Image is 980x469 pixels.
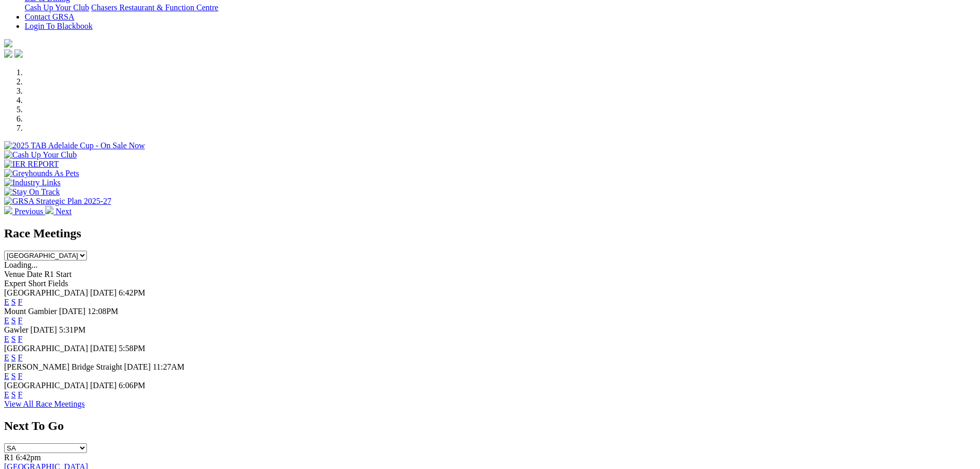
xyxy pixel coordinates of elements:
[11,390,16,399] a: S
[90,344,117,353] span: [DATE]
[14,207,43,216] span: Previous
[4,227,976,240] h2: Race Meetings
[11,353,16,362] a: S
[119,381,146,390] span: 6:06PM
[11,298,16,306] a: S
[4,316,9,325] a: E
[18,335,23,343] a: F
[4,187,60,197] img: Stay On Track
[4,362,122,371] span: [PERSON_NAME] Bridge Straight
[25,22,93,30] a: Login To Blackbook
[25,3,89,12] a: Cash Up Your Club
[11,335,16,343] a: S
[27,270,42,279] span: Date
[59,307,86,316] span: [DATE]
[45,206,54,214] img: chevron-right-pager-white.svg
[4,419,976,433] h2: Next To Go
[119,344,146,353] span: 5:58PM
[4,260,38,269] span: Loading...
[91,3,218,12] a: Chasers Restaurant & Function Centre
[4,453,14,462] span: R1
[4,325,28,334] span: Gawler
[4,344,88,353] span: [GEOGRAPHIC_DATA]
[4,39,12,47] img: logo-grsa-white.png
[4,381,88,390] span: [GEOGRAPHIC_DATA]
[4,178,61,187] img: Industry Links
[4,207,45,216] a: Previous
[4,150,77,160] img: Cash Up Your Club
[4,279,26,288] span: Expert
[4,197,111,206] img: GRSA Strategic Plan 2025-27
[28,279,46,288] span: Short
[4,353,9,362] a: E
[11,372,16,380] a: S
[4,298,9,306] a: E
[4,390,9,399] a: E
[48,279,68,288] span: Fields
[4,335,9,343] a: E
[4,206,12,214] img: chevron-left-pager-white.svg
[4,270,25,279] span: Venue
[4,49,12,58] img: facebook.svg
[45,207,72,216] a: Next
[56,207,72,216] span: Next
[18,316,23,325] a: F
[124,362,151,371] span: [DATE]
[4,399,85,408] a: View All Race Meetings
[30,325,57,334] span: [DATE]
[90,288,117,297] span: [DATE]
[18,372,23,380] a: F
[16,453,41,462] span: 6:42pm
[18,353,23,362] a: F
[11,316,16,325] a: S
[90,381,117,390] span: [DATE]
[4,141,145,150] img: 2025 TAB Adelaide Cup - On Sale Now
[4,160,59,169] img: IER REPORT
[4,372,9,380] a: E
[18,390,23,399] a: F
[25,12,74,21] a: Contact GRSA
[4,169,79,178] img: Greyhounds As Pets
[44,270,72,279] span: R1 Start
[153,362,185,371] span: 11:27AM
[119,288,146,297] span: 6:42PM
[59,325,86,334] span: 5:31PM
[87,307,118,316] span: 12:08PM
[18,298,23,306] a: F
[4,288,88,297] span: [GEOGRAPHIC_DATA]
[14,49,23,58] img: twitter.svg
[4,307,57,316] span: Mount Gambier
[25,3,976,12] div: Bar & Dining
